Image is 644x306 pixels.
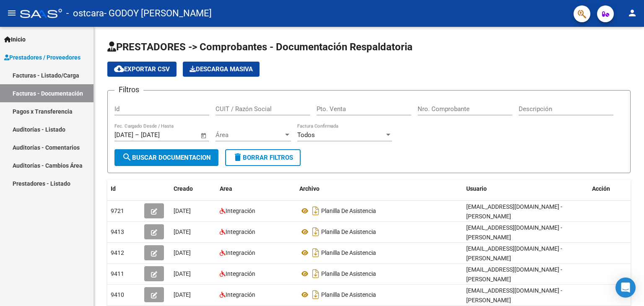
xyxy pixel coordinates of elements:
i: Descargar documento [310,288,321,301]
input: Fecha fin [141,131,182,139]
datatable-header-cell: Area [216,180,296,198]
span: [DATE] [174,291,191,298]
span: [EMAIL_ADDRESS][DOMAIN_NAME] - [PERSON_NAME] [466,203,562,220]
span: Planilla De Asistencia [321,291,376,298]
span: Integración [226,291,255,298]
datatable-header-cell: Acción [589,180,631,198]
span: Borrar Filtros [233,154,293,161]
span: Todos [297,131,315,139]
button: Borrar Filtros [225,149,301,166]
span: 9412 [111,249,124,256]
mat-icon: person [627,8,637,18]
mat-icon: delete [233,152,243,162]
i: Descargar documento [310,204,321,218]
button: Buscar Documentacion [114,149,218,166]
span: Acción [592,185,610,192]
datatable-header-cell: Usuario [463,180,589,198]
span: Planilla De Asistencia [321,270,376,277]
span: 9721 [111,207,124,214]
span: Descarga Masiva [190,65,253,73]
i: Descargar documento [310,267,321,280]
i: Descargar documento [310,225,321,239]
span: - GODOY [PERSON_NAME] [104,4,212,23]
div: Open Intercom Messenger [615,277,636,298]
span: Archivo [299,185,319,192]
span: Área [216,131,283,139]
datatable-header-cell: Id [107,180,141,198]
span: 9410 [111,291,124,298]
span: [DATE] [174,270,191,277]
datatable-header-cell: Archivo [296,180,463,198]
span: Planilla De Asistencia [321,207,376,214]
span: – [135,131,139,139]
h3: Filtros [114,84,143,96]
span: 9413 [111,228,124,235]
span: Buscar Documentacion [122,154,211,161]
span: [DATE] [174,249,191,256]
i: Descargar documento [310,246,321,259]
app-download-masive: Descarga masiva de comprobantes (adjuntos) [183,62,260,77]
span: [EMAIL_ADDRESS][DOMAIN_NAME] - [PERSON_NAME] [466,266,562,283]
span: [EMAIL_ADDRESS][DOMAIN_NAME] - [PERSON_NAME] [466,245,562,262]
span: PRESTADORES -> Comprobantes - Documentación Respaldatoria [107,41,413,53]
datatable-header-cell: Creado [170,180,216,198]
span: Integración [226,249,255,256]
span: Creado [174,185,193,192]
span: - ostcara [66,4,104,23]
span: Area [220,185,232,192]
span: Planilla De Asistencia [321,228,376,235]
span: 9411 [111,270,124,277]
button: Descarga Masiva [183,62,260,77]
span: Integración [226,270,255,277]
span: Integración [226,228,255,235]
span: Prestadores / Proveedores [4,53,80,62]
span: Exportar CSV [114,65,170,73]
span: Id [111,185,116,192]
mat-icon: search [122,152,132,162]
span: Inicio [4,35,26,44]
span: [EMAIL_ADDRESS][DOMAIN_NAME] - [PERSON_NAME] [466,287,562,303]
input: Fecha inicio [114,131,133,139]
span: Integración [226,207,255,214]
span: Planilla De Asistencia [321,249,376,256]
button: Exportar CSV [107,62,177,77]
mat-icon: menu [7,8,17,18]
span: [DATE] [174,207,191,214]
mat-icon: cloud_download [114,64,124,74]
span: [DATE] [174,228,191,235]
span: Usuario [466,185,487,192]
button: Open calendar [199,131,209,140]
span: [EMAIL_ADDRESS][DOMAIN_NAME] - [PERSON_NAME] [466,224,562,241]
